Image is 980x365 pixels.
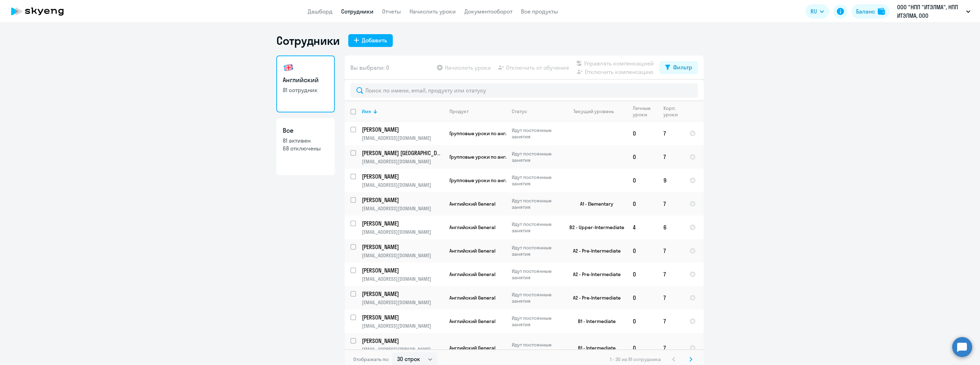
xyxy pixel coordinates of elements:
[362,276,443,282] p: [EMAIL_ADDRESS][DOMAIN_NAME]
[561,333,627,363] td: B1 - Intermediate
[348,34,393,47] button: Добавить
[660,61,698,74] button: Фильтр
[362,149,443,157] a: [PERSON_NAME] [GEOGRAPHIC_DATA]
[627,145,658,169] td: 0
[449,201,495,207] span: Английский General
[627,310,658,333] td: 0
[658,286,684,310] td: 7
[362,313,443,321] a: [PERSON_NAME]
[276,118,335,175] a: Все81 активен68 отключены
[350,83,698,97] input: Поиск по имени, email, продукту или статусу
[362,149,442,157] p: [PERSON_NAME] [GEOGRAPHIC_DATA]
[449,345,495,351] span: Английский General
[627,239,658,263] td: 0
[362,108,371,115] div: Имя
[663,105,683,118] div: Корп. уроки
[362,196,442,204] p: [PERSON_NAME]
[362,173,443,180] a: [PERSON_NAME]
[658,145,684,169] td: 7
[512,268,561,281] p: Идут постоянные занятия
[658,216,684,239] td: 6
[512,108,561,115] div: Статус
[283,137,328,144] p: 81 активен
[362,182,443,188] p: [EMAIL_ADDRESS][DOMAIN_NAME]
[362,313,442,321] p: [PERSON_NAME]
[561,216,627,239] td: B2 - Upper-Intermediate
[276,33,340,48] h1: Сотрудники
[449,318,495,324] span: Английский General
[382,8,401,15] a: Отчеты
[449,177,578,184] span: Групповые уроки по английскому языку для взрослых
[663,105,678,118] div: Корп. уроки
[362,323,443,329] p: [EMAIL_ADDRESS][DOMAIN_NAME]
[658,192,684,216] td: 7
[362,337,443,345] a: [PERSON_NAME]
[308,8,333,15] a: Дашборд
[449,108,506,115] div: Продукт
[362,158,443,165] p: [EMAIL_ADDRESS][DOMAIN_NAME]
[512,197,561,210] p: Идут постоянные занятия
[893,3,974,20] button: ООО "НПП "ИТЭЛМА", НПП ИТЭЛМА, ООО
[353,356,389,363] span: Отображать по:
[806,4,829,18] button: RU
[658,169,684,192] td: 9
[561,263,627,286] td: A2 - Pre-Intermediate
[627,286,658,310] td: 0
[627,192,658,216] td: 0
[362,135,443,141] p: [EMAIL_ADDRESS][DOMAIN_NAME]
[464,8,512,15] a: Документооборот
[362,266,443,274] a: [PERSON_NAME]
[610,356,661,363] span: 1 - 30 из 81 сотрудника
[283,126,328,135] h3: Все
[362,219,442,227] p: [PERSON_NAME]
[852,4,889,18] button: Балансbalance
[561,239,627,263] td: A2 - Pre-Intermediate
[449,248,495,254] span: Английский General
[283,62,294,73] img: english
[362,290,442,298] p: [PERSON_NAME]
[658,239,684,263] td: 7
[362,229,443,235] p: [EMAIL_ADDRESS][DOMAIN_NAME]
[362,337,442,345] p: [PERSON_NAME]
[283,144,328,152] p: 68 отключены
[362,243,442,251] p: [PERSON_NAME]
[856,7,875,16] div: Баланс
[627,216,658,239] td: 4
[449,154,578,160] span: Групповые уроки по английскому языку для взрослых
[512,127,561,140] p: Идут постоянные занятия
[362,108,443,115] div: Имя
[673,63,692,72] div: Фильтр
[633,105,657,118] div: Личные уроки
[362,126,442,133] p: [PERSON_NAME]
[658,263,684,286] td: 7
[362,290,443,298] a: [PERSON_NAME]
[283,86,328,94] p: 81 сотрудник
[512,315,561,328] p: Идут постоянные занятия
[362,346,443,359] p: [EMAIL_ADDRESS][PERSON_NAME][DOMAIN_NAME]
[449,224,495,231] span: Английский General
[567,108,627,115] div: Текущий уровень
[362,126,443,133] a: [PERSON_NAME]
[627,263,658,286] td: 0
[561,310,627,333] td: B1 - Intermediate
[350,63,389,72] span: Вы выбрали: 0
[449,108,469,115] div: Продукт
[633,105,651,118] div: Личные уроки
[627,122,658,145] td: 0
[362,299,443,306] p: [EMAIL_ADDRESS][DOMAIN_NAME]
[627,169,658,192] td: 0
[512,221,561,234] p: Идут постоянные занятия
[627,333,658,363] td: 0
[561,192,627,216] td: A1 - Elementary
[362,205,443,212] p: [EMAIL_ADDRESS][DOMAIN_NAME]
[362,36,387,44] div: Добавить
[362,173,442,180] p: [PERSON_NAME]
[512,342,561,354] p: Идут постоянные занятия
[362,252,443,259] p: [EMAIL_ADDRESS][DOMAIN_NAME]
[283,75,328,85] h3: Английский
[362,219,443,227] a: [PERSON_NAME]
[362,243,443,251] a: [PERSON_NAME]
[658,122,684,145] td: 7
[362,196,443,204] a: [PERSON_NAME]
